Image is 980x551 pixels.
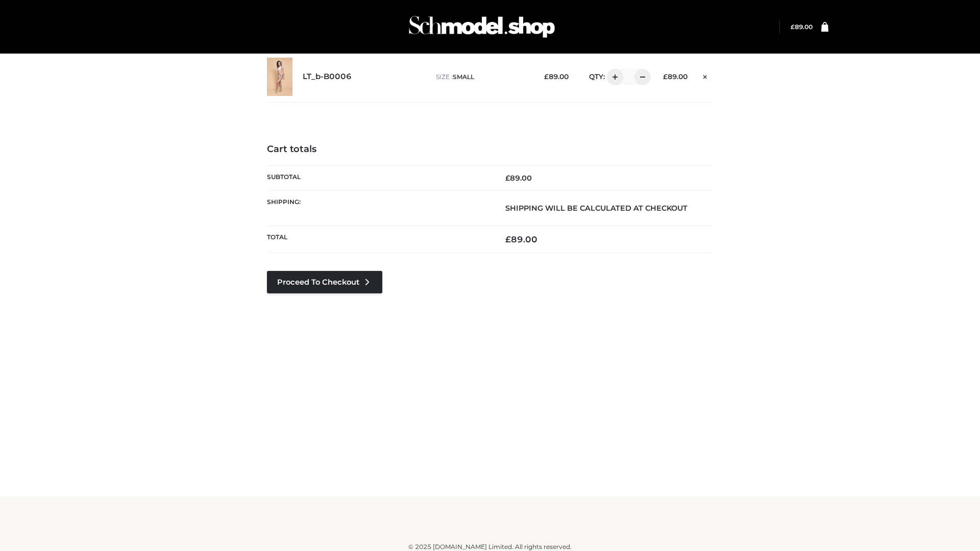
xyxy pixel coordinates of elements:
[505,173,532,183] bdi: 89.00
[267,190,490,226] th: Shipping:
[267,271,382,293] a: Proceed to Checkout
[698,69,713,82] a: Remove this item
[505,234,511,244] span: £
[267,58,292,96] img: LT_b-B0006 - SMALL
[405,7,558,47] img: Schmodel Admin 964
[436,72,528,82] p: size :
[303,72,352,82] a: LT_b-B0006
[505,234,537,244] bdi: 89.00
[453,73,474,81] span: SMALL
[267,144,713,155] h4: Cart totals
[267,226,490,253] th: Total
[791,23,813,31] bdi: 89.00
[267,165,490,190] th: Subtotal
[544,72,549,81] span: £
[579,69,647,85] div: QTY:
[791,23,795,31] span: £
[791,23,813,31] a: £89.00
[663,72,668,81] span: £
[505,204,688,213] strong: Shipping will be calculated at checkout
[544,72,569,81] bdi: 89.00
[505,173,510,183] span: £
[663,72,688,81] bdi: 89.00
